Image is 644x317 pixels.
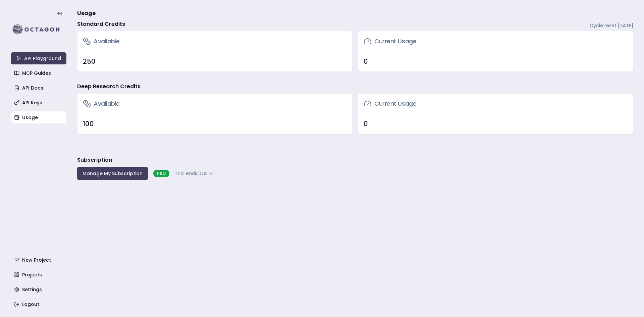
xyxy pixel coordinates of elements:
h3: Subscription [77,156,112,164]
div: 100 [83,119,347,128]
div: 250 [83,57,347,66]
a: New Project [11,254,67,266]
h4: Deep Research Credits [77,83,141,91]
img: logo-rect-yK7x_WSZ.svg [11,23,66,36]
a: Settings [11,283,67,296]
h3: Current Usage [364,37,416,46]
h3: Available [83,37,120,46]
button: Manage My Subscription [77,167,148,180]
div: PRO [153,170,169,177]
a: API Playground [11,52,66,64]
h3: Current Usage [364,99,416,108]
span: Cycle reset: [DATE] [590,22,633,29]
div: 0 [364,57,628,66]
h3: Available [83,99,120,108]
a: Projects [11,269,67,281]
a: Usage [11,111,67,123]
h4: Standard Credits [77,20,125,28]
span: Usage [77,9,96,17]
a: MCP Guides [11,67,67,79]
a: API Keys [11,97,67,109]
span: Trial ends: [DATE] [175,170,214,177]
a: Logout [11,298,67,310]
div: 0 [364,119,628,128]
a: API Docs [11,82,67,94]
